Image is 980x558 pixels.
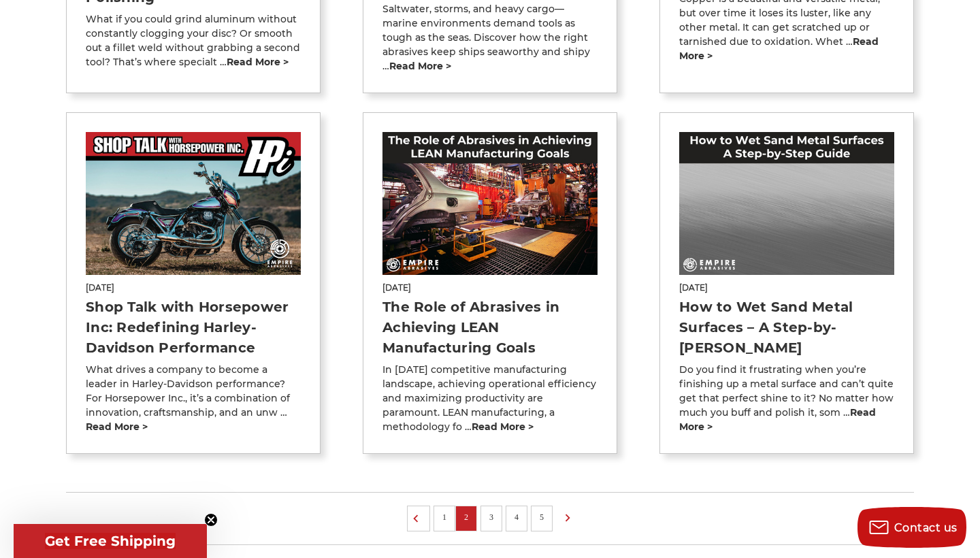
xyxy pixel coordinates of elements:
a: read more > [679,406,876,433]
span: [DATE] [86,282,301,294]
a: 2 [459,510,473,525]
a: The Role of Abrasives in Achieving LEAN Manufacturing Goals [382,299,559,356]
p: What drives a company to become a leader in Harley-Davidson performance? For Horsepower Inc., it’... [86,363,301,434]
img: How to Wet Sand Metal Surfaces – A Step-by-Step Guide [679,132,894,275]
a: 5 [535,510,549,525]
a: 3 [485,510,498,525]
span: [DATE] [382,282,598,294]
p: Do you find it frustrating when you’re finishing up a metal surface and can’t quite get that perf... [679,363,894,434]
span: Get Free Shipping [45,533,176,549]
a: 1 [438,510,451,525]
p: Saltwater, storms, and heavy cargo—marine environments demand tools as tough as the seas. Discove... [382,2,598,73]
a: read more > [389,60,451,72]
span: [DATE] [679,282,894,294]
p: In [DATE] competitive manufacturing landscape, achieving operational efficiency and maximizing pr... [382,363,598,434]
div: Get Free ShippingClose teaser [14,524,207,558]
a: read more > [227,56,289,68]
img: The Role of Abrasives in Achieving LEAN Manufacturing Goals [382,132,598,275]
img: Shop Talk with Horsepower Inc: Redefining Harley-Davidson Performance [86,132,301,275]
span: Contact us [894,521,958,534]
a: Shop Talk with Horsepower Inc: Redefining Harley-Davidson Performance [86,299,289,356]
a: How to Wet Sand Metal Surfaces – A Step-by-[PERSON_NAME] [679,299,853,356]
a: 4 [510,510,523,525]
button: Close teaser [204,513,218,527]
button: Contact us [857,507,966,548]
a: read more > [472,421,534,433]
a: read more > [86,421,148,433]
p: What if you could grind aluminum without constantly clogging your disc? Or smooth out a fillet we... [86,12,301,69]
a: read more > [679,35,879,62]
